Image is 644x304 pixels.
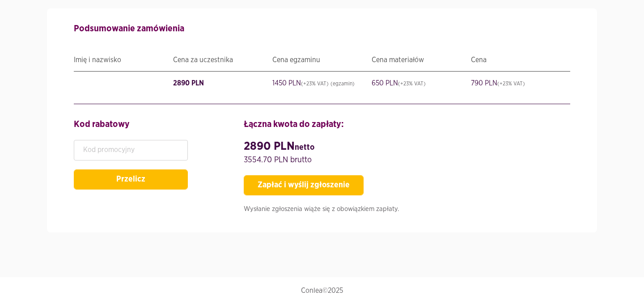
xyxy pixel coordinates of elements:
[244,175,364,195] button: Zapłać i wyślij zgłoszenie
[330,81,355,86] i: (egzamin)
[372,80,426,87] s: 650 PLN
[74,53,173,67] div: Imię i nazwisko
[173,80,204,87] s: 2890 PLN
[74,120,130,129] strong: Kod rabatowy
[74,140,188,160] input: Kod promocyjny
[74,24,184,33] strong: Podsumowanie zamówienia
[497,81,525,86] u: (+23% VAT)
[74,286,570,295] p: Conlea©2025
[372,53,471,67] div: Cena materiałów
[244,140,314,152] strong: 2890 PLN
[471,53,570,67] div: Cena
[471,80,525,87] s: 790 PLN
[301,81,329,86] u: (+23% VAT)
[173,53,272,67] div: Cena za uczestnika
[244,204,570,215] p: Wysłanie zgłoszenia wiąże się z obowiązkiem zapłaty.
[74,169,188,190] button: Przelicz
[244,156,312,164] span: 3554.70 PLN brutto
[272,53,372,67] div: Cena egzaminu
[244,120,344,129] strong: Łączna kwota do zapłaty:
[272,76,372,90] span: 1450 PLN
[398,81,426,86] u: (+23% VAT)
[295,144,314,152] span: netto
